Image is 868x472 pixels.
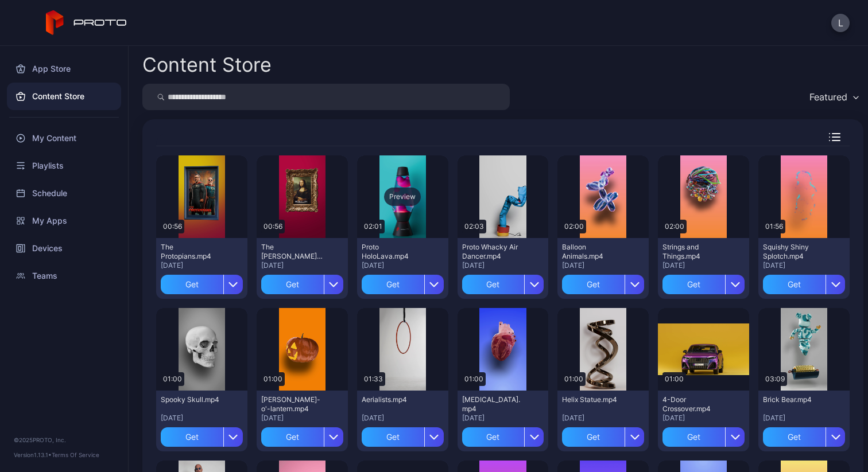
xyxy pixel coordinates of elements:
div: 4-Door Crossover.mp4 [662,395,726,414]
div: [DATE] [763,414,845,423]
div: Spooky Skull.mp4 [161,395,224,404]
a: Devices [7,235,121,262]
button: Get [362,427,444,447]
button: Get [763,427,845,447]
a: My Content [7,124,121,152]
div: Strings and Things.mp4 [662,243,726,261]
div: Brick Bear.mp4 [763,395,826,404]
div: [DATE] [662,414,745,423]
div: Get [261,275,324,294]
div: [DATE] [662,261,745,270]
div: Get [763,427,826,447]
span: Version 1.13.1 • [14,451,52,458]
div: [DATE] [562,261,644,270]
div: Get [362,275,424,294]
div: Get [562,427,625,447]
div: Get [763,275,826,294]
div: Get [662,275,725,294]
button: Get [562,275,644,294]
div: Balloon Animals.mp4 [562,243,625,261]
button: Featured [804,84,863,110]
div: [DATE] [763,261,845,270]
div: Aerialists.mp4 [362,395,425,404]
div: [DATE] [562,414,644,423]
div: Jack-o'-lantern.mp4 [261,395,324,414]
button: Get [662,275,745,294]
button: Get [562,427,644,447]
div: Squishy Shiny Splotch.mp4 [763,243,826,261]
div: Proto Whacky Air Dancer.mp4 [462,243,525,261]
div: [DATE] [261,414,343,423]
div: The Mona Lisa.mp4 [261,243,324,261]
a: Content Store [7,83,121,110]
div: [DATE] [261,261,343,270]
div: Helix Statue.mp4 [562,395,625,404]
a: Teams [7,262,121,290]
button: Get [261,275,343,294]
a: Schedule [7,180,121,207]
img: tab_keywords_by_traffic_grey.svg [114,67,123,76]
div: Domain: [DOMAIN_NAME] [30,30,126,39]
div: [DATE] [362,414,444,423]
button: Get [662,427,745,447]
div: v 4.0.25 [32,18,56,28]
div: Proto HoloLava.mp4 [362,243,425,261]
button: Get [161,427,243,447]
div: [DATE] [161,261,243,270]
div: Human Heart.mp4 [462,395,525,414]
a: Playlists [7,152,121,180]
button: L [831,14,850,32]
button: Get [261,427,343,447]
div: Get [562,275,625,294]
div: Keywords by Traffic [127,68,193,75]
a: App Store [7,55,121,83]
button: Get [362,275,444,294]
div: [DATE] [462,414,544,423]
div: [DATE] [362,261,444,270]
div: The Protopians.mp4 [161,243,224,261]
div: Get [161,275,223,294]
button: Get [763,275,845,294]
div: Get [662,427,725,447]
a: My Apps [7,207,121,235]
button: Get [462,275,544,294]
div: Get [362,427,424,447]
div: © 2025 PROTO, Inc. [14,435,114,444]
button: Get [462,427,544,447]
div: Featured [809,91,847,103]
button: Get [161,275,243,294]
img: website_grey.svg [18,30,28,39]
img: tab_domain_overview_orange.svg [31,67,40,76]
div: [DATE] [462,261,544,270]
div: [DATE] [161,414,243,423]
div: Get [462,427,525,447]
div: Get [261,427,324,447]
div: Get [462,275,525,294]
div: Content Store [142,55,272,75]
img: logo_orange.svg [18,18,28,28]
a: Terms Of Service [52,451,99,458]
div: Domain Overview [44,68,103,75]
div: Get [161,427,223,447]
div: Preview [384,188,421,206]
